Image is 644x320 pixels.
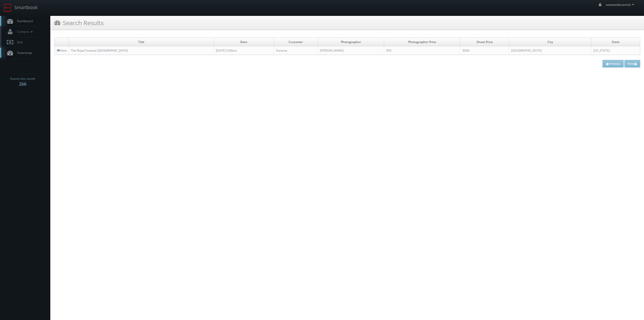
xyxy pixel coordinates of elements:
td: Sonesta [274,46,318,55]
td: [US_STATE] [591,46,640,55]
td: Title [69,38,214,46]
td: 3000 [460,46,509,55]
td: Photographer Price [384,38,460,46]
td: Customer [274,38,318,46]
a: The Royal Sonesta [GEOGRAPHIC_DATA] [71,48,128,53]
td: Photographer [318,38,384,46]
span: Contacts [15,29,34,34]
span: seaweedonastick [606,3,635,7]
td: 500 [384,46,460,55]
h3: Search Results [54,18,104,27]
td: City [509,38,591,46]
strong: 266 [19,81,26,87]
a: View [57,48,67,53]
td: State [591,38,640,46]
td: [GEOGRAPHIC_DATA] [509,46,591,55]
span: Bids [15,40,23,44]
td: Date [214,38,274,46]
span: Dashboard [15,19,33,23]
span: Smartmap [15,51,32,55]
td: [DATE] 9:00am [214,46,274,55]
span: Events this month [10,76,35,81]
td: Shoot Price [460,38,509,46]
img: smartbook-logo.png [4,4,12,12]
td: [PERSON_NAME] [318,46,384,55]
